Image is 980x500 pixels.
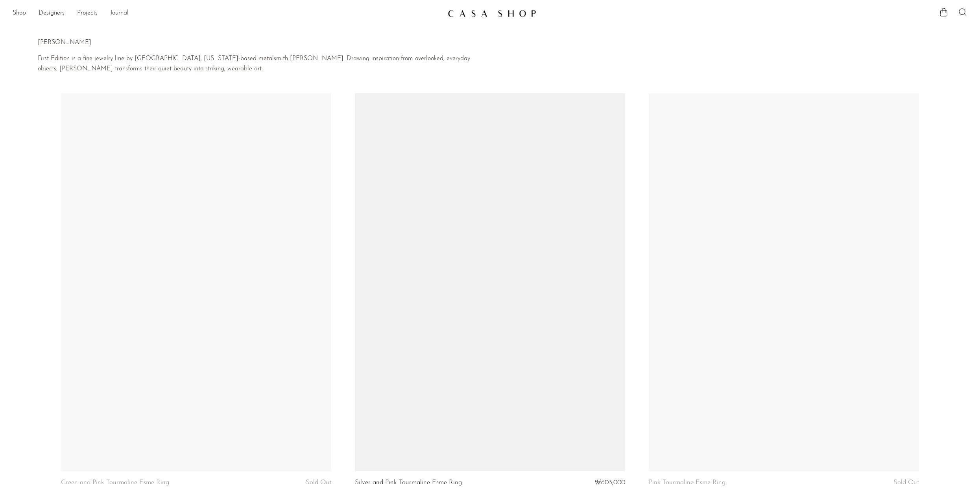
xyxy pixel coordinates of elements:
ul: NEW HEADER MENU [13,7,441,20]
span: First Edition is a fine jewelry line by [GEOGRAPHIC_DATA], [US_STATE]-based metalsmith [PERSON_NA... [38,55,470,72]
span: Sold Out [893,479,919,486]
a: Journal [110,8,129,18]
a: Silver and Pink Tourmaline Esme Ring [355,479,462,486]
a: Green and Pink Tourmaline Esme Ring [61,479,169,486]
a: Shop [13,8,26,18]
span: Sold Out [306,479,331,486]
nav: Desktop navigation [13,7,441,20]
p: [PERSON_NAME] [38,38,479,48]
a: Pink Tourmaline Esme Ring [649,479,725,486]
span: ₩603,000 [594,479,625,486]
a: Designers [39,8,65,18]
a: Projects [77,8,98,18]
